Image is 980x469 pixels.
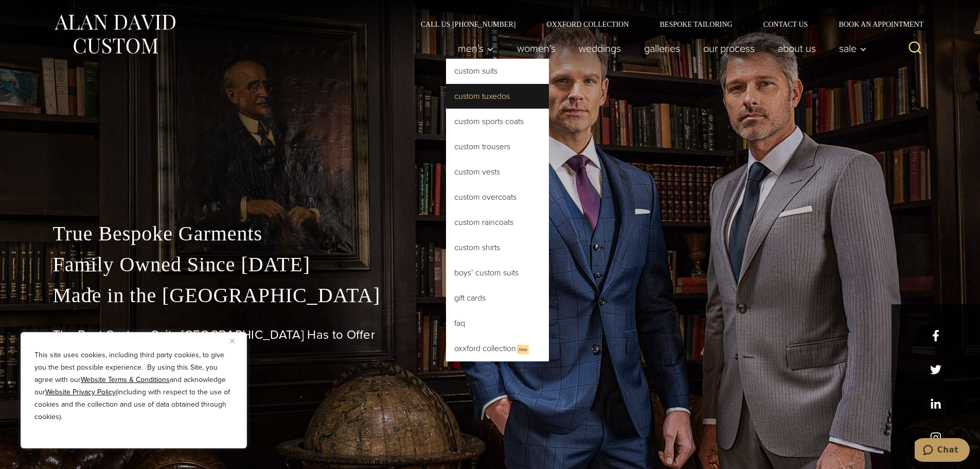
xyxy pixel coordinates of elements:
[81,374,170,385] a: Website Terms & Conditions
[446,260,549,285] a: Boys’ Custom Suits
[45,387,116,397] a: Website Privacy Policy
[446,286,549,310] a: Gift Cards
[446,84,549,109] a: Custom Tuxedos
[446,311,549,336] a: FAQ
[446,336,549,361] a: Oxxford CollectionNew
[632,38,691,59] a: Galleries
[446,109,549,134] a: Custom Sports Coats
[446,38,872,59] nav: Primary Navigation
[827,38,872,59] button: Sale sub menu toggle
[915,438,970,464] iframe: Opens a widget where you can chat to one of our agents
[53,327,928,342] h1: The Best Custom Suits [GEOGRAPHIC_DATA] Has to Offer
[230,335,242,347] button: Close
[446,210,549,235] a: Custom Raincoats
[405,21,531,28] a: Call Us [PHONE_NUMBER]
[53,218,928,311] p: True Bespoke Garments Family Owned Since [DATE] Made in the [GEOGRAPHIC_DATA]
[691,38,766,59] a: Our Process
[748,21,824,28] a: Contact Us
[446,185,549,210] a: Custom Overcoats
[505,38,567,59] a: Women’s
[766,38,827,59] a: About Us
[446,59,549,83] a: Custom Suits
[446,235,549,260] a: Custom Shirts
[405,21,928,28] nav: Secondary Navigation
[34,349,233,423] p: This site uses cookies, including third party cookies, to give you the best possible experience. ...
[230,339,235,343] img: Close
[446,160,549,184] a: Custom Vests
[446,38,505,59] button: Men’s sub menu toggle
[823,21,927,28] a: Book an Appointment
[567,38,632,59] a: weddings
[446,134,549,159] a: Custom Trousers
[53,11,176,57] img: Alan David Custom
[531,21,644,28] a: Oxxford Collection
[517,345,529,354] span: New
[644,21,747,28] a: Bespoke Tailoring
[903,36,928,61] button: View Search Form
